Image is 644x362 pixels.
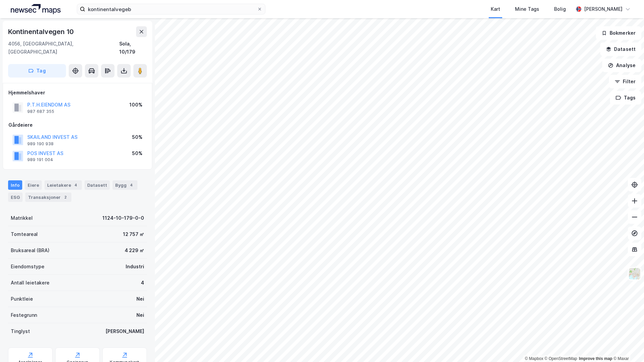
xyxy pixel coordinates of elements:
[491,5,500,13] div: Kart
[8,89,147,97] div: Hjemmelshaver
[515,5,539,13] div: Mine Tags
[128,182,135,188] div: 4
[129,101,142,109] div: 100%
[8,40,119,56] div: 4056, [GEOGRAPHIC_DATA], [GEOGRAPHIC_DATA]
[11,263,44,271] div: Eiendomstype
[126,263,144,271] div: Industri
[610,330,644,362] iframe: Chat Widget
[141,279,144,287] div: 4
[579,356,612,361] a: Improve this map
[112,180,137,190] div: Bygg
[596,26,641,40] button: Bokmerker
[11,327,30,335] div: Tinglyst
[85,4,257,14] input: Søk på adresse, matrikkel, gårdeiere, leietakere eller personer
[609,75,641,88] button: Filter
[11,4,61,14] img: logo.a4113a55bc3d86da70a041830d287a7e.svg
[602,59,641,72] button: Analyse
[554,5,566,13] div: Bolig
[62,194,69,201] div: 2
[8,64,66,78] button: Tag
[85,180,110,190] div: Datasett
[11,230,38,238] div: Tomteareal
[628,267,641,280] img: Z
[25,180,42,190] div: Eiere
[8,180,22,190] div: Info
[102,214,144,222] div: 1124-10-179-0-0
[136,295,144,303] div: Nei
[27,157,53,162] div: 989 191 004
[8,26,75,37] div: Kontinentalvegen 10
[11,246,50,254] div: Bruksareal (BRA)
[136,311,144,319] div: Nei
[610,330,644,362] div: Kontrollprogram for chat
[27,109,54,114] div: 987 687 355
[545,356,577,361] a: OpenStreetMap
[525,356,543,361] a: Mapbox
[11,214,33,222] div: Matrikkel
[11,311,37,319] div: Festegrunn
[105,327,144,335] div: [PERSON_NAME]
[123,230,144,238] div: 12 757 ㎡
[610,91,641,104] button: Tags
[8,121,147,129] div: Gårdeiere
[119,40,147,56] div: Sola, 10/179
[11,295,33,303] div: Punktleie
[72,182,79,188] div: 4
[25,192,71,202] div: Transaksjoner
[27,141,54,147] div: 989 190 938
[132,133,142,141] div: 50%
[584,5,622,13] div: [PERSON_NAME]
[11,279,50,287] div: Antall leietakere
[600,42,641,56] button: Datasett
[44,180,82,190] div: Leietakere
[132,149,142,157] div: 50%
[125,246,144,254] div: 4 229 ㎡
[8,192,23,202] div: ESG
